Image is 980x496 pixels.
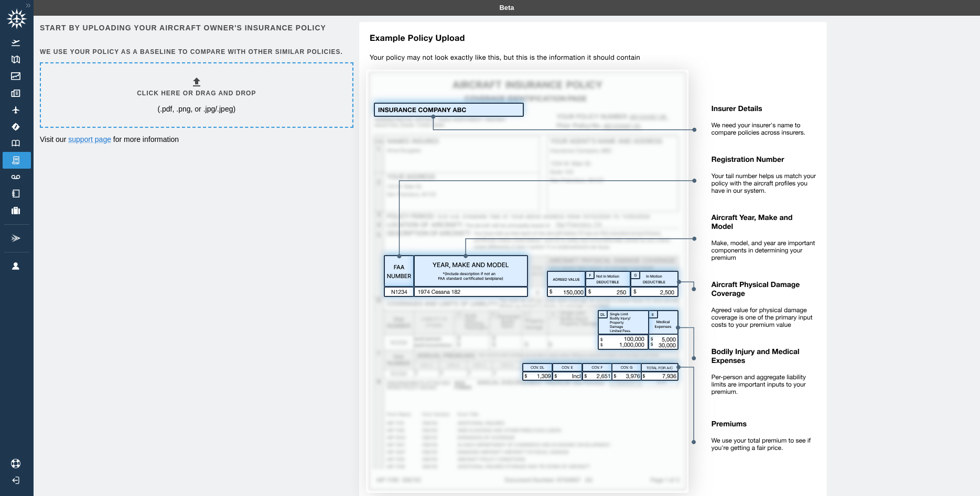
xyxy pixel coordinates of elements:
h6: Click here or drag and drop [137,89,256,98]
h6: We use your policy as a baseline to compare with other similar policies. [40,47,351,57]
h6: Start by uploading your aircraft owner's insurance policy [40,22,351,34]
p: (.pdf, .png, or .jpg/.jpeg) [157,104,235,114]
p: Visit our for more information [40,134,351,145]
a: support page [68,135,111,144]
